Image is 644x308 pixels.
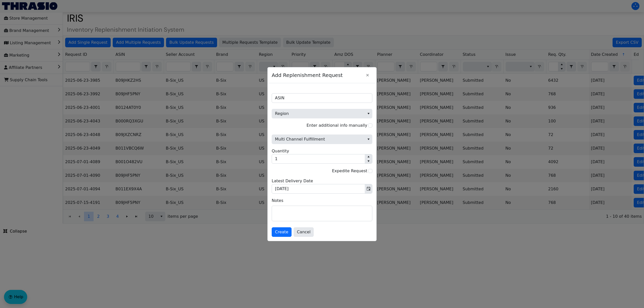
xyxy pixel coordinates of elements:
[365,184,372,193] button: Toggle calendar
[306,123,367,128] label: Enter additional info manually
[365,159,372,163] button: Decrease value
[365,135,372,144] button: select
[272,184,365,193] input: 09/11/2025
[272,198,372,204] label: Notes
[272,148,372,164] div: Quantity must be greater than 0.
[272,227,292,237] button: Create
[365,109,372,118] button: select
[272,148,289,154] label: Quantity
[272,135,372,144] span: Multi Channel Fulfillment
[332,168,367,173] label: Expedite Request
[272,178,372,194] div: Please set the arrival date.
[275,229,288,235] span: Create
[297,229,310,235] span: Cancel
[365,154,372,159] button: Increase value
[272,178,313,184] label: Latest Delivery Date
[272,69,363,81] span: Add Replenishment Request
[272,109,372,118] span: Region
[272,128,372,144] div: Please choose one of the options.
[294,227,314,237] button: Cancel
[363,70,372,80] button: Close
